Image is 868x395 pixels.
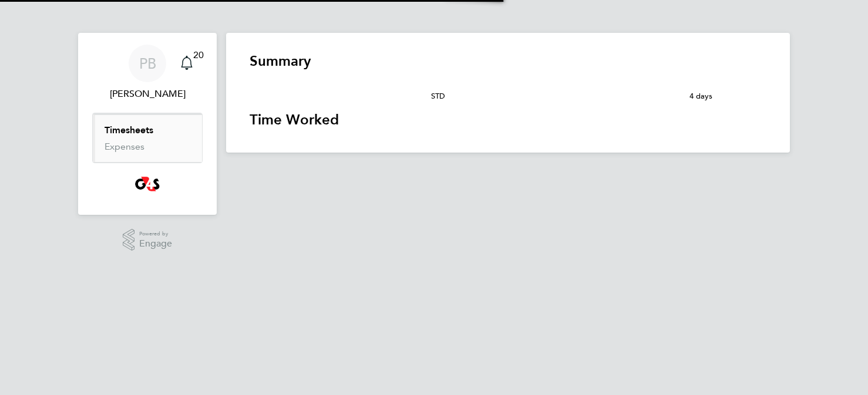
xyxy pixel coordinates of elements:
[680,80,766,92] div: 4 days
[422,80,680,92] div: Days worked
[78,33,217,215] nav: Main navigation
[250,52,766,70] h3: Summary
[92,45,203,101] a: PB[PERSON_NAME]
[431,92,445,101] div: STD
[105,141,144,152] a: Expenses
[123,229,173,251] a: Powered byEngage
[250,52,766,129] section: Timesheet
[422,70,680,80] div: Description
[250,110,766,129] h3: Time Worked
[105,124,153,136] a: Timesheets
[680,70,766,80] div: Total
[193,49,204,60] span: 20
[680,92,766,110] div: 4 days
[92,175,203,194] a: Go to home page
[92,87,203,101] span: Paul Beasant
[422,70,766,110] div: Summary
[139,239,172,249] span: Engage
[133,175,163,194] img: g4sssuk-logo-retina.png
[139,229,172,239] span: Powered by
[139,56,156,71] span: PB
[175,45,199,82] a: 20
